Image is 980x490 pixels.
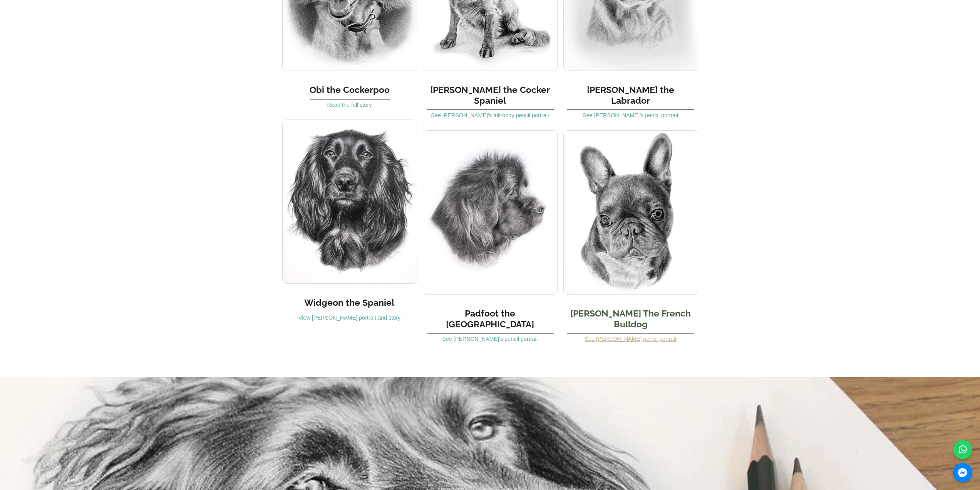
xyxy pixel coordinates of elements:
[585,336,676,342] a: See [PERSON_NAME] pencil portrait
[298,315,400,321] a: View [PERSON_NAME] portrait and story
[442,336,538,342] a: See [PERSON_NAME]’s pencil portrait
[431,112,549,118] a: See [PERSON_NAME]’s full-body pencil portrait
[953,440,972,459] a: WhatsApp
[310,77,390,99] h3: Obi the Cockerpoo
[583,112,678,118] a: See [PERSON_NAME]’s pencil portrait
[298,290,400,312] h3: Widgeon the Spaniel
[567,77,694,110] h3: [PERSON_NAME] the Labrador
[567,300,694,333] h3: [PERSON_NAME] The French Bulldog
[953,463,972,482] a: Messenger
[563,130,698,295] img: Leon the French Bulldog – Pencil Portrait
[423,130,558,295] img: Padfoot the Newfoundland – Head Study Pencil Portrait
[427,300,554,333] h3: Padfoot the [GEOGRAPHIC_DATA]
[327,102,372,108] a: Read the full story
[282,120,417,284] img: Widgeon the Cocker Spaniel – Realistic Pencil Portrait
[427,77,554,110] h3: [PERSON_NAME] the Cocker Spaniel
